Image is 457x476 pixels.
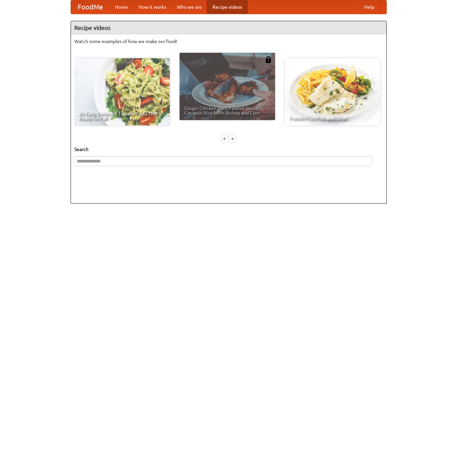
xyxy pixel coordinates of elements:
a: How it works [133,0,172,14]
a: FoodMe [71,0,110,14]
a: French Fries Fish and Chips [285,58,380,125]
a: An Easy, Summery Tomato Pasta That's Ready for Fall [74,58,170,125]
a: Home [110,0,133,14]
div: » [229,134,235,143]
img: 483408.png [265,56,272,63]
div: « [222,134,228,143]
span: French Fries Fish and Chips [290,116,376,121]
h5: Search [74,146,383,153]
h4: Recipe videos [71,21,386,35]
a: Help [359,0,380,14]
a: Recipe videos [207,0,247,14]
p: Watch some examples of how we make our food! [74,38,383,45]
span: An Easy, Summery Tomato Pasta That's Ready for Fall [79,111,165,121]
a: Who we are [172,0,207,14]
